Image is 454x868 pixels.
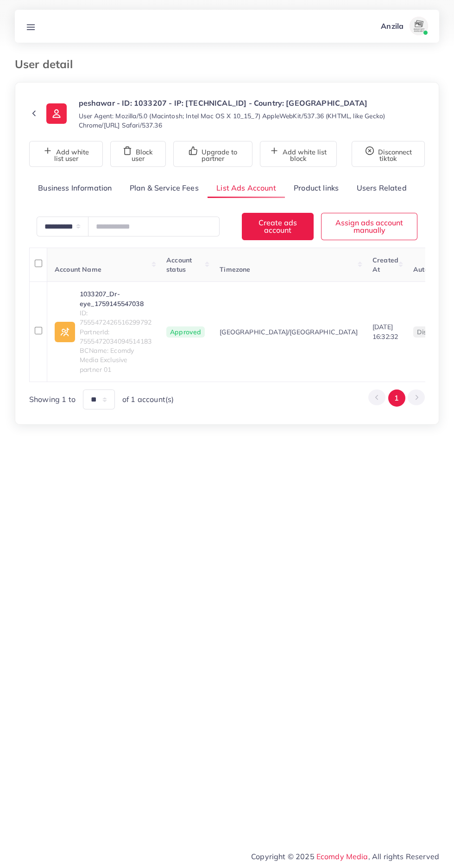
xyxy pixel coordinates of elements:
[347,178,415,198] a: Users Related
[29,141,103,167] button: Add white list user
[381,20,404,32] p: Anzila
[368,389,425,407] ul: Pagination
[80,327,151,346] span: PartnerId: 7555472034094514183
[251,851,439,862] span: Copyright © 2025
[285,178,347,198] a: Product links
[413,265,452,274] span: Auto top-up
[80,346,151,374] span: BCName: Ecomdy Media Exclusive partner 01
[208,178,285,198] a: List Ads Account
[80,289,151,308] a: 1033207_Dr-eye_1759145547038
[388,389,405,407] button: Go to page 1
[121,178,208,198] a: Plan & Service Fees
[29,178,121,198] a: Business Information
[110,141,166,167] button: Block user
[55,265,101,274] span: Account Name
[55,322,75,342] img: ic-ad-info.7fc67b75.svg
[316,852,368,861] a: Ecomdy Media
[368,851,439,862] span: , All rights Reserved
[410,17,428,35] img: avatar
[15,57,80,71] h3: User detail
[122,394,174,405] span: of 1 account(s)
[372,256,398,274] span: Created At
[220,327,358,337] span: [GEOGRAPHIC_DATA]/[GEOGRAPHIC_DATA]
[242,213,314,240] button: Create ads account
[260,141,337,167] button: Add white list block
[220,265,250,274] span: Timezone
[173,141,252,167] button: Upgrade to partner
[29,394,76,405] span: Showing 1 to
[321,213,417,240] button: Assign ads account manually
[372,323,398,340] span: [DATE] 16:32:32
[352,141,425,167] button: Disconnect tiktok
[376,17,432,35] a: Anzilaavatar
[417,328,441,336] span: disable
[166,256,192,274] span: Account status
[166,326,205,338] span: Approved
[79,111,425,130] small: User Agent: Mozilla/5.0 (Macintosh; Intel Mac OS X 10_15_7) AppleWebKit/537.36 (KHTML, like Gecko...
[80,308,151,327] span: ID: 7555472426516299792
[79,97,425,108] p: peshawar - ID: 1033207 - IP: [TECHNICAL_ID] - Country: [GEOGRAPHIC_DATA]
[46,103,67,124] img: ic-user-info.36bf1079.svg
